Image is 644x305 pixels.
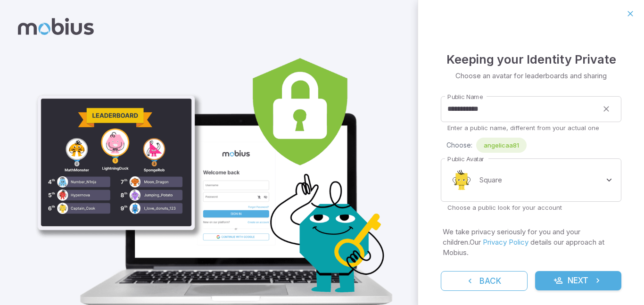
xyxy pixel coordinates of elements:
label: Public Name [447,92,483,101]
div: angelicaa81 [476,138,527,153]
p: Choose an avatar for leaderboards and sharing [455,71,607,81]
button: Back [441,271,528,291]
p: Square [479,175,502,185]
label: Public Avatar [447,155,484,164]
button: Next [535,271,622,291]
a: Privacy Policy [483,238,528,247]
p: Choose a public look for your account [447,203,615,212]
span: angelicaa81 [476,140,527,150]
div: Choose: [446,138,621,153]
button: clear [598,100,615,117]
h4: Keeping your Identity Private [446,50,616,69]
p: We take privacy seriously for you and your children. Our details our approach at Mobius. [443,227,619,258]
img: square.svg [447,166,476,194]
p: Enter a public name, different from your actual one [447,124,615,132]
